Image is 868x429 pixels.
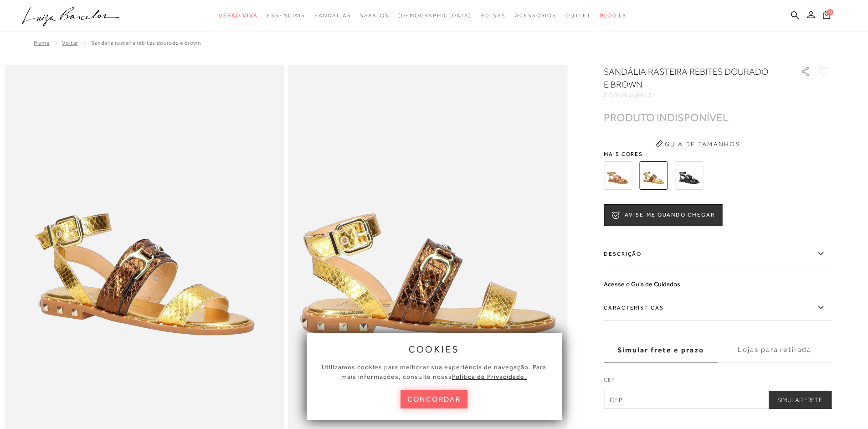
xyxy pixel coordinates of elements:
input: CEP [604,391,832,409]
label: Descrição [604,241,832,267]
a: noSubCategoriesText [480,7,506,24]
a: Acesse o Guia de Cuidados [604,280,680,288]
div: PRODUTO INDISPONÍVEL [604,113,729,122]
span: Acessórios [515,12,556,19]
span: Mais cores [604,151,832,157]
a: Home [34,40,49,46]
a: noSubCategoriesText [267,7,305,24]
img: SANDÁLIA RASTEIRA REBITES CARAMELO [604,161,632,190]
a: noSubCategoriesText [314,7,351,24]
a: noSubCategoriesText [360,7,389,24]
label: Características [604,295,832,321]
label: Lojas para retirada [718,338,832,362]
span: Bolsas [480,12,506,19]
label: CEP [604,376,832,388]
span: 0 [827,9,833,16]
button: Simular Frete [768,391,832,409]
a: BLOG LB [600,7,627,24]
span: SANDÁLIA RASTEIRA REBITES DOURADO E BROWN [91,40,201,46]
div: CÓD: [604,93,786,98]
button: 0 [820,10,833,22]
a: Política de Privacidade. [452,373,527,380]
img: SANDÁLIA RASTEIRA REBITES PRETO [675,161,703,190]
span: Verão Viva [219,12,258,19]
a: noSubCategoriesText [398,7,472,24]
button: AVISE-ME QUANDO CHEGAR [604,204,722,226]
span: cookies [409,344,460,354]
span: Sandálias [314,12,351,19]
span: Essenciais [267,12,305,19]
label: Simular frete e prazo [604,338,718,362]
button: Guia de Tamanhos [652,137,743,151]
span: [DEMOGRAPHIC_DATA] [398,12,472,19]
span: BLOG LB [600,12,627,19]
span: Sapatos [360,12,389,19]
h1: SANDÁLIA RASTEIRA REBITES DOURADO E BROWN [604,65,775,91]
a: noSubCategoriesText [565,7,591,24]
a: Voltar [62,40,78,46]
a: noSubCategoriesText [515,7,556,24]
span: Outlet [565,12,591,19]
a: noSubCategoriesText [219,7,258,24]
span: 604500171 [620,92,657,98]
button: concordar [401,390,468,408]
img: SANDÁLIA RASTEIRA REBITES DOURADO E BROWN [639,161,668,190]
span: Utilizamos cookies para melhorar sua experiência de navegação. Para mais informações, consulte nossa [322,363,546,380]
